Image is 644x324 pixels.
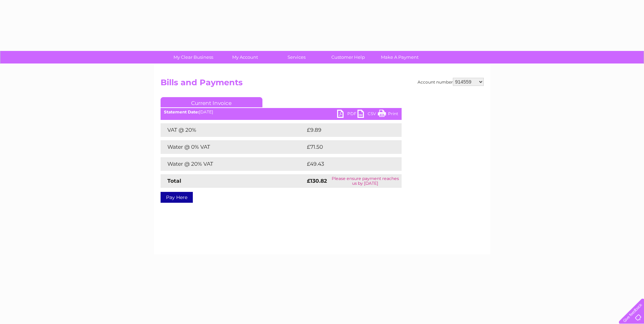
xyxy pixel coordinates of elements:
[161,123,305,137] td: VAT @ 20%
[161,140,305,154] td: Water @ 0% VAT
[161,97,262,107] a: Current Invoice
[161,78,484,91] h2: Bills and Payments
[337,110,357,120] a: PDF
[164,109,199,114] b: Statement Date:
[305,157,388,171] td: £49.43
[305,140,387,154] td: £71.50
[167,178,181,184] strong: Total
[307,178,327,184] strong: £130.82
[161,110,402,114] div: [DATE]
[165,51,221,64] a: My Clear Business
[217,51,273,64] a: My Account
[161,157,305,171] td: Water @ 20% VAT
[357,110,378,120] a: CSV
[378,110,398,120] a: Print
[418,78,484,86] div: Account number
[161,192,193,203] a: Pay Here
[320,51,376,64] a: Customer Help
[329,174,401,188] td: Please ensure payment reaches us by [DATE]
[305,123,386,137] td: £9.89
[269,51,325,64] a: Services
[372,51,428,64] a: Make A Payment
